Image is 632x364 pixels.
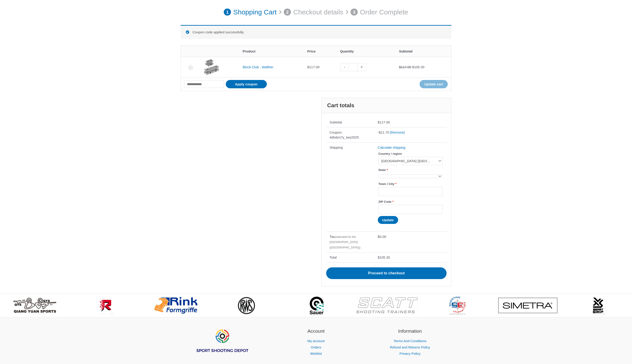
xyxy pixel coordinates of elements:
[412,65,424,69] bdi: 105.30
[378,157,443,165] span: United States (US)
[378,146,406,149] a: Calculate shipping
[181,328,263,364] aside: Footer Widget 1
[420,80,448,88] button: Update cart
[379,130,389,134] span: 11.70
[399,65,411,69] bdi: 117.00
[307,339,325,343] a: My account
[369,338,451,357] nav: Information
[304,46,337,57] th: Price
[378,167,443,173] label: State
[293,6,343,18] p: Checkout details
[284,9,291,16] span: 2
[307,65,319,69] bdi: 117.00
[378,120,390,124] bdi: 117.00
[226,80,267,88] button: Apply coupon
[326,118,374,127] th: Subtotal
[224,9,231,16] span: 1
[378,199,443,205] label: ZIP Code
[378,255,380,259] span: $
[326,232,374,253] th: Tax
[378,151,443,157] label: Country / region
[381,159,436,163] span: United States (US)
[284,6,343,18] a: 2 Checkout details
[369,328,451,357] aside: Footer Widget 3
[326,267,447,279] a: Proceed to checkout
[330,235,360,249] small: (estimated for the [GEOGRAPHIC_DATA] ([GEOGRAPHIC_DATA]))
[399,352,420,355] a: Privacy Policy
[378,181,443,187] label: Town / City
[412,65,414,69] span: $
[311,345,321,349] a: Orders
[326,142,374,232] th: Shipping
[307,65,309,69] span: $
[188,65,193,70] a: Remove Block Club - Walther from cart
[224,6,277,18] a: 1 Shopping Cart
[204,59,219,75] img: Block Club
[378,235,380,239] span: $
[399,65,401,69] span: $
[396,46,451,57] th: Subtotal
[369,328,451,335] h2: Information
[378,235,386,239] bdi: 0.00
[394,339,427,343] a: Terms And Conditions
[275,338,358,357] nav: Account
[374,127,447,142] td: -
[378,255,390,259] bdi: 105.30
[379,130,381,134] span: $
[322,98,451,113] h2: Cart totals
[326,127,374,142] th: Coupon: 4dtxbm7y_tws2025
[337,46,396,57] th: Quantity
[349,63,358,71] input: Product quantity
[390,130,405,134] a: Remove 4dtxbm7y_tws2025 coupon
[233,6,277,18] p: Shopping Cart
[239,46,304,57] th: Product
[378,120,380,124] span: $
[275,328,358,335] h2: Account
[326,253,374,263] th: Total
[181,25,451,39] div: Coupon code applied successfully.
[340,63,349,71] a: -
[378,216,398,224] button: Update
[275,328,358,357] aside: Footer Widget 2
[243,65,273,69] a: Block Club - Walther
[390,345,430,349] a: Refund and Returns Policy
[310,352,322,355] a: Wishlist
[358,63,366,71] a: +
